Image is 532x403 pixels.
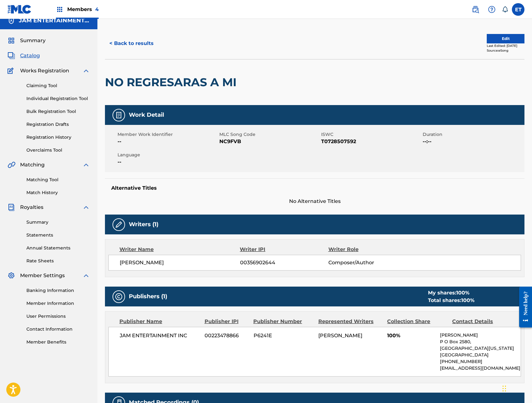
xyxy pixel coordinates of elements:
[253,318,314,325] div: Publisher Number
[472,6,479,13] img: search
[26,326,90,333] a: Contact Information
[82,67,90,75] img: expand
[502,6,508,13] div: Notifications
[120,259,240,266] span: [PERSON_NAME]
[115,293,123,300] img: Publishers
[119,246,240,253] div: Writer Name
[8,5,32,14] img: MLC Logo
[105,36,158,51] button: < Back to results
[129,111,164,119] h5: Work Detail
[8,17,15,25] img: Accounts
[20,161,45,169] span: Matching
[20,272,65,279] span: Member Settings
[423,138,523,145] span: --:--
[318,318,382,325] div: Represented Writers
[428,289,474,297] div: My shares:
[487,43,524,48] div: Last Edited: [DATE]
[120,332,200,339] span: JAM ENTERTAINMENT INC
[26,134,90,141] a: Registration History
[26,95,90,102] a: Individual Registration Tool
[487,34,524,43] button: Edit
[318,333,362,339] span: [PERSON_NAME]
[20,67,69,75] span: Works Registration
[328,259,409,266] span: Composer/Author
[321,138,421,145] span: T0728507592
[440,358,521,365] p: [PHONE_NUMBER]
[488,6,496,13] img: help
[469,3,482,16] a: Public Search
[440,352,521,358] p: [GEOGRAPHIC_DATA]
[440,339,521,345] p: P O Box 2580,
[8,52,15,59] img: Catalog
[26,287,90,294] a: Banking Information
[387,318,447,325] div: Collection Share
[115,221,123,228] img: Writers
[205,318,249,325] div: Publisher IPI
[105,75,240,89] h2: NO REGRESARAS A MI
[20,204,43,211] span: Royalties
[118,158,218,166] span: --
[8,37,46,44] a: SummarySummary
[8,67,16,75] img: Works Registration
[8,272,15,279] img: Member Settings
[240,246,328,253] div: Writer IPI
[328,246,409,253] div: Writer Role
[26,147,90,154] a: Overclaims Tool
[82,161,90,169] img: expand
[205,332,249,339] span: 00223478866
[129,221,158,228] h5: Writers (1)
[440,332,521,339] p: [PERSON_NAME]
[105,198,524,205] span: No Alternative Titles
[26,82,90,89] a: Claiming Tool
[8,37,15,44] img: Summary
[502,379,506,398] div: Drag
[8,52,40,59] a: CatalogCatalog
[428,297,474,304] div: Total shares:
[26,108,90,115] a: Bulk Registration Tool
[501,373,532,403] iframe: Chat Widget
[26,339,90,345] a: Member Benefits
[67,6,99,13] span: Members
[26,189,90,196] a: Match History
[118,138,218,145] span: --
[20,52,40,59] span: Catalog
[95,6,99,12] span: 4
[8,161,15,169] img: Matching
[26,245,90,251] a: Annual Statements
[240,259,328,266] span: 00356902644
[461,297,474,303] span: 100 %
[26,176,90,183] a: Matching Tool
[20,37,46,44] span: Summary
[26,219,90,226] a: Summary
[129,293,167,300] h5: Publishers (1)
[440,345,521,352] p: [GEOGRAPHIC_DATA][US_STATE]
[26,121,90,128] a: Registration Drafts
[456,290,469,296] span: 100 %
[26,313,90,320] a: User Permissions
[118,152,218,158] span: Language
[485,3,498,16] div: Help
[514,282,532,332] iframe: Resource Center
[26,258,90,264] a: Rate Sheets
[423,131,523,138] span: Duration
[118,131,218,138] span: Member Work Identifier
[387,332,435,339] span: 100%
[19,17,90,24] h5: JAM ENTERTAINMENT INC
[119,318,200,325] div: Publisher Name
[452,318,513,325] div: Contact Details
[26,300,90,307] a: Member Information
[115,111,123,119] img: Work Detail
[26,232,90,238] a: Statements
[512,3,524,16] div: User Menu
[254,332,314,339] span: P6241E
[8,204,15,211] img: Royalties
[219,138,320,145] span: NC9FVB
[487,48,524,53] div: Source: eSong
[56,6,63,13] img: Top Rightsholders
[82,272,90,279] img: expand
[111,185,518,191] h5: Alternative Titles
[219,131,320,138] span: MLC Song Code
